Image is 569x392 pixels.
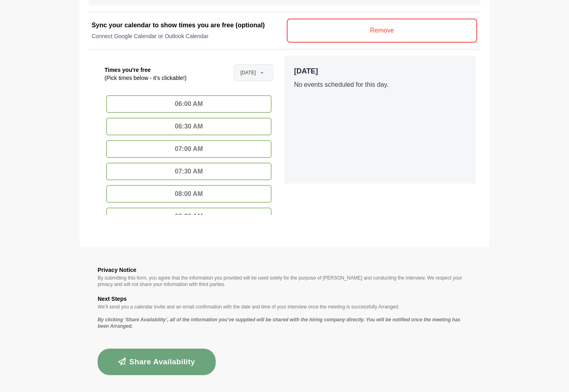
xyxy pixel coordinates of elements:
span: [DATE] [241,65,256,81]
p: Connect Google Calendar or Outlook Calendar [92,32,282,40]
v-button: Remove [287,18,477,43]
p: We’ll send you a calendar invite and an email confirmation with the date and time of your intervi... [98,304,471,310]
div: 06:30 AM [106,118,272,135]
p: (Pick times below - it’s clickable!) [104,74,186,82]
p: [DATE] [294,65,466,77]
p: Times you're free [104,66,186,74]
h2: Sync your calendar to show times you are free (optional) [92,20,282,30]
button: Share Availability [98,349,216,375]
div: 08:30 AM [106,208,272,225]
h3: Privacy Notice [98,265,471,275]
p: By submitting this form, you agree that the information you provided will be used solely for the ... [98,275,471,288]
div: 07:30 AM [106,163,272,180]
div: 08:00 AM [106,185,272,203]
div: 06:00 AM [106,95,272,113]
p: No events scheduled for this day. [294,80,466,90]
p: By clicking ‘Share Availability’, all of the information you’ve supplied will be shared with the ... [98,316,471,329]
h3: Next Steps [98,294,471,304]
div: 07:00 AM [106,140,272,158]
